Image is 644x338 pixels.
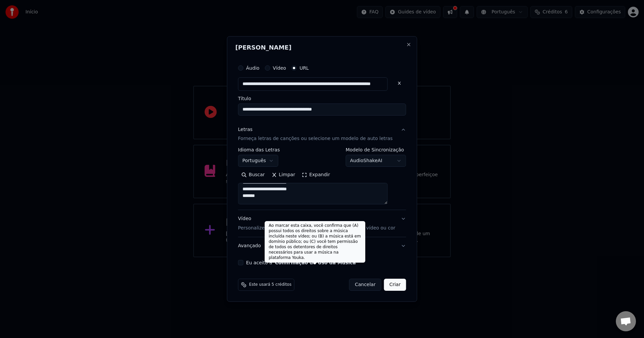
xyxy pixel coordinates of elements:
[273,66,286,70] label: Vídeo
[246,66,260,70] label: Áudio
[238,216,395,232] div: Vídeo
[238,210,406,237] button: VídeoPersonalize o vídeo de [PERSON_NAME]: use imagem, vídeo ou cor
[345,148,406,152] label: Modelo de Sincronização
[265,221,365,263] div: Ao marcar esta caixa, você confirma que (A) possui todos os direitos sobre a música incluída nest...
[246,260,356,265] label: Eu aceito a
[238,148,406,210] div: LetrasForneça letras de canções ou selecione um modelo de auto letras
[299,170,333,181] button: Expandir
[300,66,309,70] label: URL
[249,282,291,287] span: Este usará 5 créditos
[275,260,356,265] button: Eu aceito a
[238,237,406,255] button: Avançado
[238,126,253,133] div: Letras
[238,136,393,142] p: Forneça letras de canções ou selecione um modelo de auto letras
[238,225,395,231] p: Personalize o vídeo de [PERSON_NAME]: use imagem, vídeo ou cor
[238,148,280,152] label: Idioma das Letras
[238,170,268,181] button: Buscar
[384,279,406,291] button: Criar
[268,170,299,181] button: Limpar
[235,45,409,51] h2: [PERSON_NAME]
[238,121,406,148] button: LetrasForneça letras de canções ou selecione um modelo de auto letras
[349,279,381,291] button: Cancelar
[238,96,406,101] label: Título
